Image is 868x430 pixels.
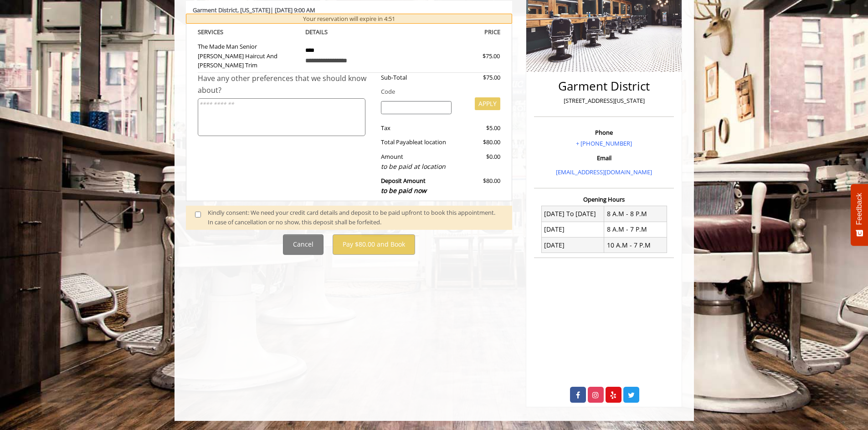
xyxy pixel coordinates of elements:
[458,123,500,133] div: $5.00
[198,37,299,73] td: The Made Man Senior [PERSON_NAME] Haircut And [PERSON_NAME] Trim
[374,152,458,172] div: Amount
[186,14,513,24] div: Your reservation will expire in 4:51
[374,123,458,133] div: Tax
[541,206,604,222] td: [DATE] To [DATE]
[458,137,500,147] div: $80.00
[374,137,458,147] div: Total Payable
[381,162,452,172] div: to be paid at location
[604,222,667,237] td: 8 A.M - 7 P.M
[458,73,500,82] div: $75.00
[237,6,270,14] span: , [US_STATE]
[458,176,500,196] div: $80.00
[298,27,400,37] th: DETAILS
[374,87,500,96] div: Code
[851,184,868,246] button: Feedback - Show survey
[541,238,604,253] td: [DATE]
[381,177,426,195] b: Deposit Amount
[283,234,324,255] button: Cancel
[536,155,672,161] h3: Email
[576,139,632,147] a: + [PHONE_NUMBER]
[556,168,652,176] a: [EMAIL_ADDRESS][DOMAIN_NAME]
[855,193,863,225] span: Feedback
[381,186,426,195] span: to be paid now
[536,80,672,93] h2: Garment District
[333,234,415,255] button: Pay $80.00 and Book
[458,152,500,172] div: $0.00
[193,6,315,14] b: Garment District | [DATE] 9:00 AM
[374,73,458,82] div: Sub-Total
[541,222,604,237] td: [DATE]
[475,97,500,110] button: APPLY
[208,208,503,227] div: Kindly consent: We need your credit card details and deposit to be paid upfront to book this appo...
[400,27,501,37] th: PRICE
[220,28,223,36] span: S
[198,27,299,37] th: SERVICE
[604,206,667,222] td: 8 A.M - 8 P.M
[417,138,446,146] span: at location
[198,73,375,96] div: Have any other preferences that we should know about?
[536,129,672,136] h3: Phone
[604,238,667,253] td: 10 A.M - 7 P.M
[534,196,674,202] h3: Opening Hours
[536,96,672,106] p: [STREET_ADDRESS][US_STATE]
[450,51,500,61] div: $75.00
